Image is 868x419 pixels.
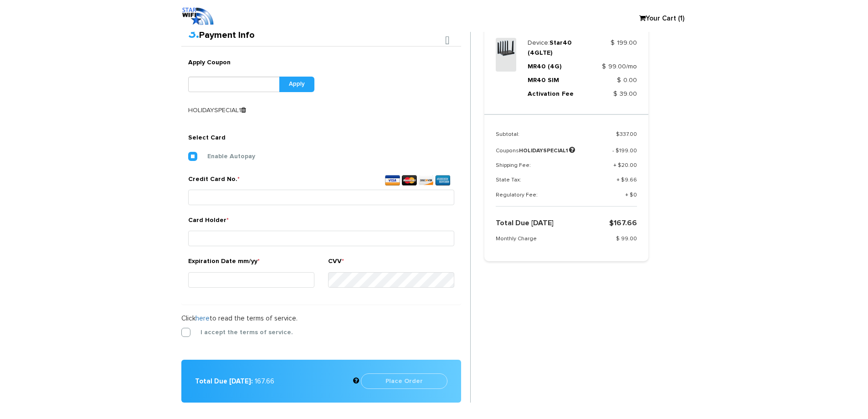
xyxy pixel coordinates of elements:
td: Shipping Fee: [496,162,604,176]
td: Device: [528,38,591,62]
span: 0 [633,192,637,198]
td: Regulatory Fee: [496,191,604,207]
label: Credit Card No. [188,175,454,188]
span: 3. [188,27,199,41]
td: + $ [603,162,637,176]
a: Your Cart (1) [635,12,680,26]
a: 3.Payment Info [188,31,255,40]
span: 167.66 [255,378,274,385]
a: Star40 (4GLTE) [528,40,571,56]
td: Subtotal: [496,131,604,145]
a: Remove coupon HOLIDAYSPECIAL1 [241,107,246,114]
strong: Total Due [DATE] [496,219,554,227]
td: $ 99.00/mo [591,62,637,75]
a: Activation Fee [528,91,574,97]
span: 167.66 [614,219,637,227]
h4: Select Card [188,133,314,143]
h6: Apply Coupon [188,58,314,67]
span: Click to read the terms of service. [181,315,298,322]
a: MR40 SIM [528,77,559,83]
strong: Total Due [DATE]: [195,378,253,385]
td: $ 39.00 [591,89,637,103]
label: I accept the terms of service. [187,328,293,336]
td: + $ [603,177,637,191]
label: Enable Autopay [194,152,255,160]
button: Place Order [361,373,447,389]
td: State Tax: [496,177,604,191]
td: - $ [603,145,637,162]
a: MR40 (4G) [528,63,561,70]
td: $ 0.00 [591,75,637,89]
label: CVV [328,257,344,270]
label: Expiration Date mm/yy [188,257,260,270]
td: $ 199.00 [591,38,637,62]
div: HOLIDAYSPECIAL1 [188,106,314,115]
img: StarWifi [181,7,214,25]
label: Card Holder [188,216,229,229]
a: here [195,315,210,322]
td: Coupons [496,145,604,162]
td: $ 99.00 [591,235,637,250]
span: 337.00 [620,132,637,137]
span: 199.00 [619,148,637,154]
td: $ [603,131,637,145]
td: Monthly Charge [496,235,591,250]
strong: $ [609,219,637,227]
b: HOLIDAYSPECIAL1 [519,148,568,154]
td: + $ [603,191,637,207]
button: Apply [279,77,314,92]
span: 9.66 [625,178,637,183]
img: visa-card-icon-10.jpg [382,175,454,188]
span: 20.00 [621,163,637,168]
